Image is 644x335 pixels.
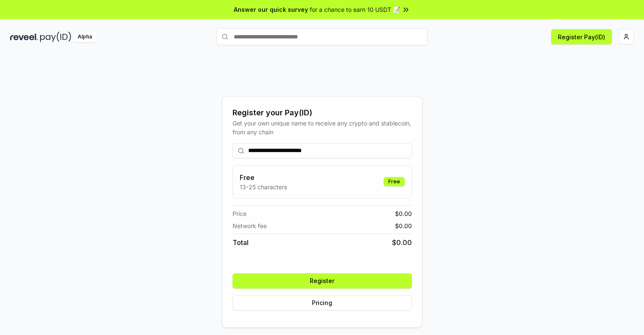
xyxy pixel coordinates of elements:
[233,209,246,218] span: Price
[40,32,71,42] img: pay_id
[233,107,412,119] div: Register your Pay(ID)
[240,172,287,182] h3: Free
[384,177,405,186] div: Free
[233,295,412,310] button: Pricing
[395,221,412,230] span: $ 0.00
[233,119,412,136] div: Get your own unique name to receive any crypto and stablecoin, from any chain
[310,5,400,14] span: for a chance to earn 10 USDT 📝
[551,29,612,44] button: Register Pay(ID)
[73,32,97,42] div: Alpha
[233,273,412,289] button: Register
[392,237,412,248] span: $ 0.00
[234,5,308,14] span: Answer our quick survey
[395,209,412,218] span: $ 0.00
[10,32,38,42] img: reveel_dark
[233,237,249,248] span: Total
[233,221,267,230] span: Network fee
[240,182,287,191] p: 13-25 characters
